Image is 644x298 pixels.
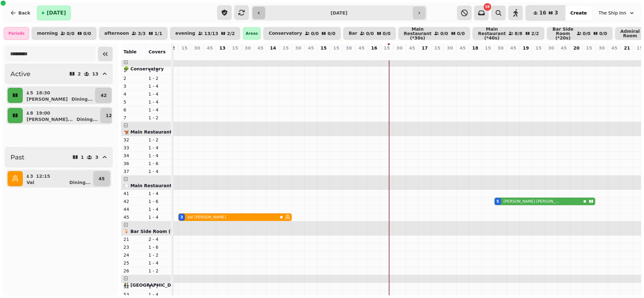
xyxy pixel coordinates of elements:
[149,268,169,274] p: 1 - 2
[124,152,144,159] p: 34
[612,52,617,59] p: 0
[220,52,225,59] p: 0
[270,45,276,51] p: 14
[599,45,605,51] p: 30
[531,31,539,36] p: 2 / 2
[27,179,34,186] p: Val
[497,199,499,204] div: 5
[149,206,169,212] p: 1 - 4
[124,291,144,298] p: 53
[95,88,112,103] button: 42
[10,153,24,162] h2: Past
[95,155,98,159] p: 3
[599,10,626,16] span: The Ship Inn
[101,92,107,98] p: 42
[595,7,639,19] button: The Ship Inn
[486,52,491,59] p: 0
[149,49,166,54] span: Covers
[333,45,339,51] p: 15
[83,31,91,36] p: 0 / 0
[308,45,314,51] p: 45
[447,45,453,51] p: 30
[124,67,144,74] p: 1
[448,52,453,59] p: 0
[138,31,146,36] p: 3 / 3
[498,45,504,51] p: 30
[473,27,544,40] button: Main Restaurant (*40s)8/82/2
[561,52,567,59] p: 0
[124,137,144,143] p: 32
[67,31,75,36] p: 0 / 0
[71,96,93,102] p: Dining ...
[78,72,81,76] p: 2
[182,52,187,59] p: 3
[422,45,428,51] p: 17
[18,11,30,15] span: Back
[30,173,34,179] p: 3
[195,52,200,59] p: 0
[321,52,326,59] p: 0
[624,45,630,51] p: 21
[359,52,364,59] p: 0
[149,244,169,250] p: 1 - 6
[311,31,319,36] p: 0 / 0
[149,214,169,220] p: 1 - 4
[69,179,90,186] p: Dining ...
[124,83,144,89] p: 3
[4,27,29,40] div: Periods
[536,45,542,51] p: 15
[124,160,144,167] p: 36
[384,45,390,51] p: 15
[149,107,169,113] p: 1 - 4
[349,31,357,36] p: Bar
[359,45,365,51] p: 45
[5,5,35,21] button: Back
[227,31,235,36] p: 2 / 2
[398,27,470,40] button: Main Restaurant (*30s)0/00/0
[77,116,98,122] p: Dining ...
[625,52,630,59] p: 0
[397,52,402,59] p: 0
[611,45,617,51] p: 45
[263,27,341,40] button: Conservatory0/00/0
[574,52,579,59] p: 0
[149,152,169,159] p: 1 - 4
[283,45,289,51] p: 15
[155,31,163,36] p: 1 / 1
[149,67,169,74] p: 1 - 8
[124,75,144,81] p: 2
[149,137,169,143] p: 1 - 2
[124,283,182,288] span: 👫 [GEOGRAPHIC_DATA]
[149,283,169,290] p: 1 - 7
[269,31,302,36] p: Conservatory
[124,252,144,258] p: 24
[271,52,276,59] p: 0
[149,252,169,258] p: 1 - 2
[434,45,440,51] p: 15
[32,27,96,40] button: morning0/00/0
[194,45,200,51] p: 30
[599,31,607,36] p: 0 / 0
[257,45,263,51] p: 45
[565,5,592,21] button: Create
[219,45,225,51] p: 13
[586,45,592,51] p: 15
[547,27,613,40] button: Bar Side Room (*20s)0/00/0
[295,45,301,51] p: 30
[37,31,58,36] p: morning
[24,171,92,186] button: 312:15ValDining...
[36,90,50,96] p: 18:30
[124,145,144,151] p: 33
[409,45,415,51] p: 45
[478,27,506,40] p: Main Restaurant (*40s)
[149,198,169,205] p: 1 - 6
[621,29,640,38] p: Admiral Room
[149,236,169,242] p: 2 - 4
[321,45,327,51] p: 15
[124,268,144,274] p: 26
[245,45,251,51] p: 30
[583,31,591,36] p: 0 / 0
[149,190,169,197] p: 1 - 4
[548,45,554,51] p: 30
[233,52,238,59] p: 0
